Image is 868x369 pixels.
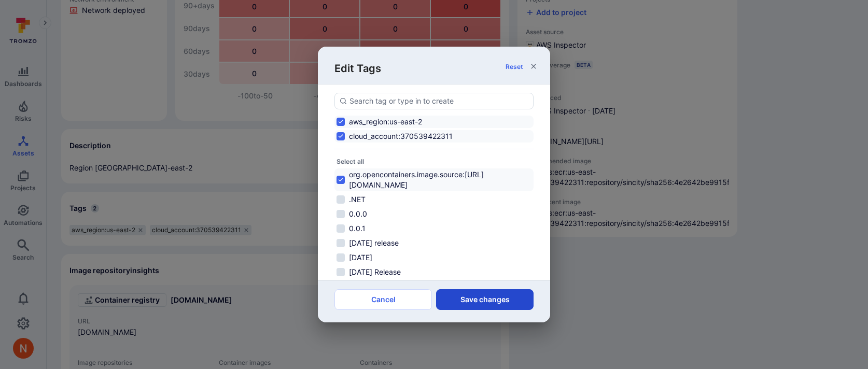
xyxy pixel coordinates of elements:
[436,289,534,310] button: Save changes
[334,158,366,165] button: Select all
[337,132,345,140] span: 1 of 1 selected items have this tag
[349,117,422,127] span: aws_region:us-east-2
[337,118,345,126] span: 1 of 1 selected items have this tag
[349,169,531,190] span: org.opencontainers.image.source:[URL][DOMAIN_NAME]
[349,194,366,205] span: .NET
[349,238,399,248] span: [DATE] release
[349,209,367,219] span: 0.0.0
[334,289,432,310] button: Cancel
[503,63,525,70] button: Reset
[349,223,366,234] span: 0.0.1
[334,57,381,76] span: Edit Tags
[349,267,401,277] span: [DATE] Release
[349,252,372,263] span: [DATE]
[349,131,453,141] span: cloud_account:370539422311
[349,96,529,106] input: Search tag or type in to create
